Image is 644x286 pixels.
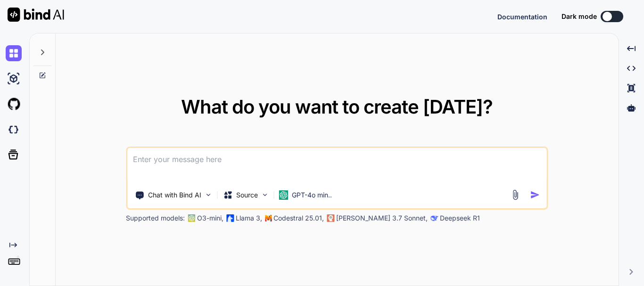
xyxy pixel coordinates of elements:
img: GPT-4o mini [279,190,288,200]
img: Pick Models [261,191,269,199]
p: Llama 3, [236,213,262,223]
button: Documentation [497,12,547,22]
p: O3-mini, [197,213,223,223]
span: Dark mode [561,12,597,21]
img: attachment [510,189,520,200]
img: claude [430,214,438,222]
img: Bind AI [8,8,64,22]
img: Pick Tools [204,191,212,199]
img: ai-studio [6,71,22,87]
img: icon [530,190,540,200]
img: githubLight [6,96,22,112]
p: Source [236,190,258,200]
p: Chat with Bind AI [148,190,201,200]
img: GPT-4 [188,214,195,222]
img: Llama2 [226,214,234,222]
img: claude [327,214,334,222]
p: Supported models: [126,213,185,223]
img: chat [6,45,22,61]
img: Mistral-AI [265,215,272,221]
span: Documentation [497,13,547,21]
img: darkCloudIdeIcon [6,122,22,138]
p: Deepseek R1 [440,213,480,223]
p: GPT-4o min.. [292,190,332,200]
p: Codestral 25.01, [273,213,324,223]
p: [PERSON_NAME] 3.7 Sonnet, [336,213,428,223]
span: What do you want to create [DATE]? [181,95,493,118]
